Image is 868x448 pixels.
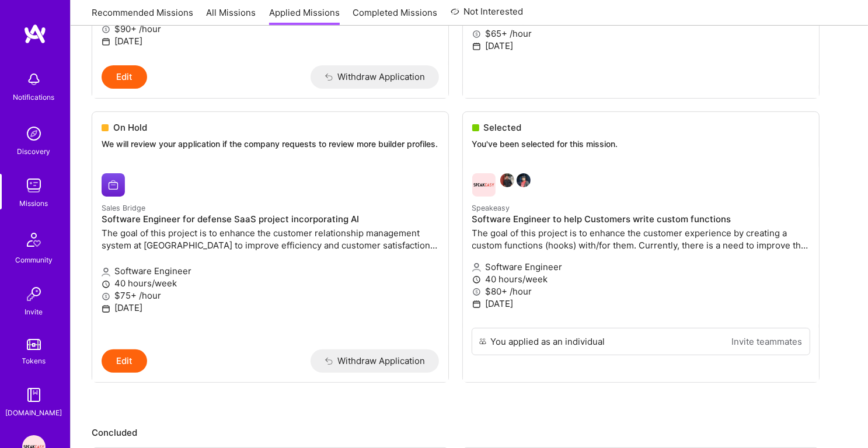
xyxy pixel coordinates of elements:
[102,138,439,150] p: We will review your application if the company requests to review more builder profiles.
[102,227,439,251] p: The goal of this project is to enhance the customer relationship management system at [GEOGRAPHIC...
[102,265,439,277] p: Software Engineer
[102,37,110,46] i: icon Calendar
[102,302,439,314] p: [DATE]
[102,289,439,302] p: $75+ /hour
[102,349,147,373] button: Edit
[92,164,448,349] a: Sales Bridge company logoSales BridgeSoftware Engineer for defense SaaS project incorporating AIT...
[23,23,47,44] img: logo
[92,6,193,26] a: Recommended Missions
[311,349,440,373] button: Withdraw Application
[18,145,51,157] div: Discovery
[102,268,110,276] i: icon Applicant
[102,280,110,289] i: icon Clock
[25,306,43,318] div: Invite
[22,122,46,145] img: discovery
[353,6,438,26] a: Completed Missions
[20,226,48,254] img: Community
[102,25,110,34] i: icon MoneyGray
[22,68,46,91] img: bell
[13,91,55,103] div: Notifications
[27,339,41,350] img: tokens
[102,214,439,225] h4: Software Engineer for defense SaaS project incorporating AI
[102,173,125,197] img: Sales Bridge company logo
[102,65,147,89] button: Edit
[311,65,440,89] button: Withdraw Application
[22,174,46,197] img: teamwork
[102,277,439,289] p: 40 hours/week
[22,383,46,407] img: guide book
[269,6,340,26] a: Applied Missions
[92,426,847,439] p: Concluded
[102,35,439,47] p: [DATE]
[207,6,256,26] a: All Missions
[102,23,439,35] p: $90+ /hour
[113,121,147,134] span: On Hold
[20,197,48,209] div: Missions
[22,355,46,367] div: Tokens
[102,204,145,212] small: Sales Bridge
[6,407,62,419] div: [DOMAIN_NAME]
[22,282,46,306] img: Invite
[15,254,53,266] div: Community
[451,5,524,26] a: Not Interested
[102,292,110,301] i: icon MoneyGray
[102,304,110,313] i: icon Calendar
